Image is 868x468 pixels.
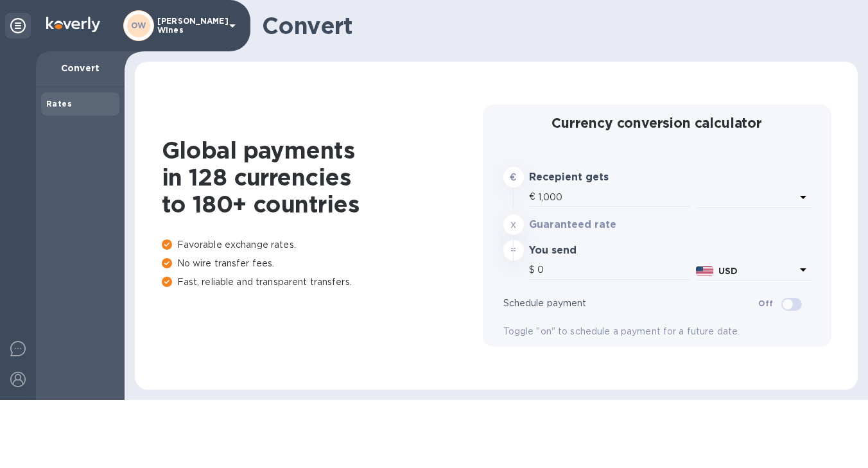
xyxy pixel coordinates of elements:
div: x [503,214,524,235]
img: USD [696,266,713,275]
b: Off [758,299,773,308]
p: Schedule payment [503,297,759,310]
strong: € [510,172,516,182]
p: Favorable exchange rates. [162,238,483,252]
img: Logo [46,17,100,32]
p: No wire transfer fees. [162,257,483,270]
div: Unpin categories [5,13,31,39]
input: Amount [538,187,691,207]
h2: Currency conversion calculator [503,115,811,131]
h1: Convert [262,12,847,39]
p: Convert [46,62,114,74]
p: Fast, reliable and transparent transfers. [162,275,483,289]
b: USD [718,266,738,276]
div: = [503,240,524,261]
h3: Guaranteed rate [529,219,654,231]
div: $ [529,261,537,280]
h3: You send [529,245,654,257]
p: [PERSON_NAME] Wines [157,17,221,35]
b: OW [131,21,146,30]
h3: Recepient gets [529,171,654,184]
div: € [529,187,538,207]
b: Rates [46,99,72,108]
input: Amount [537,261,691,280]
h1: Global payments in 128 currencies to 180+ countries [162,137,483,218]
p: Toggle "on" to schedule a payment for a future date. [503,325,811,338]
